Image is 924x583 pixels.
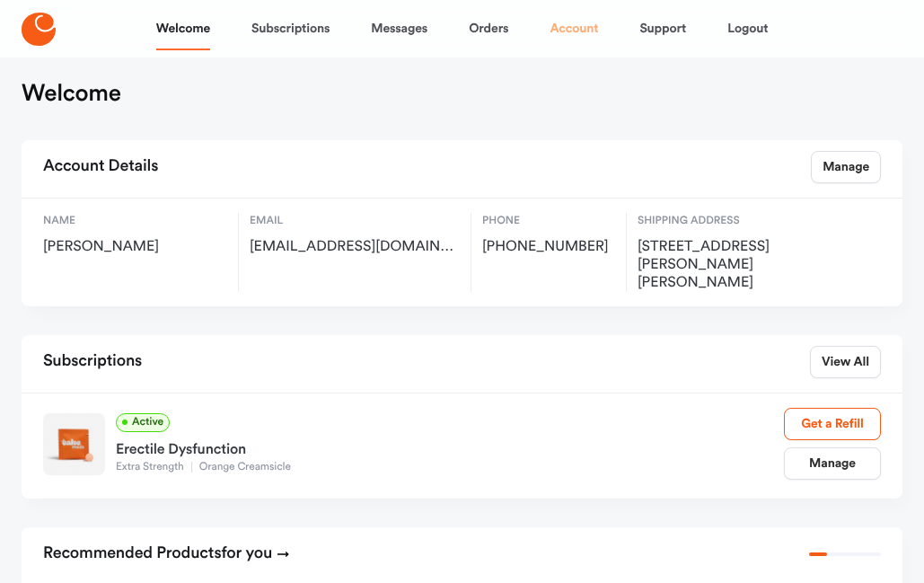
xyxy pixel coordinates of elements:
a: Welcome [156,7,210,50]
a: Manage [784,447,881,480]
h2: Account Details [43,151,158,183]
a: Logout [727,7,768,50]
h2: Subscriptions [43,346,142,378]
span: Shipping Address [638,213,831,229]
a: Manage [811,151,881,183]
a: Subscriptions [251,7,330,50]
span: Email [250,213,460,229]
span: for you [222,545,273,561]
span: 441 Rickover St, Vallejo, US, 94592 [638,238,831,292]
span: Name [43,213,227,229]
span: david2ds@mac.com [250,238,460,256]
a: Get a Refill [784,408,881,440]
h1: Welcome [22,79,121,108]
span: [PHONE_NUMBER] [482,238,615,256]
div: Erectile Dysfunction [116,432,784,461]
a: Erectile DysfunctionExtra StrengthOrange Creamsicle [116,432,784,475]
span: [PERSON_NAME] [43,238,227,256]
a: Account [550,7,598,50]
img: Extra Strength [43,413,105,475]
h2: Recommended Products [43,538,290,570]
a: Support [639,7,686,50]
span: Active [116,413,170,432]
a: Messages [371,7,427,50]
span: Extra Strength [116,462,191,473]
span: Phone [482,213,615,229]
a: Orders [469,7,508,50]
a: View All [810,346,881,378]
span: Orange Creamsicle [191,462,298,473]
